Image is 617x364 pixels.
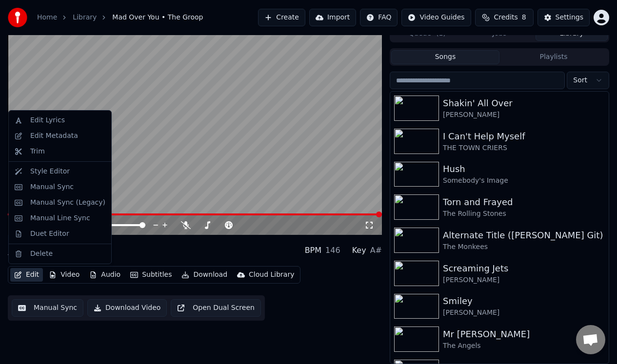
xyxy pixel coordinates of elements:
[305,245,321,256] div: BPM
[401,9,471,26] button: Video Guides
[8,252,75,262] div: The Groop
[325,245,340,256] div: 146
[443,176,605,186] div: Somebody's Image
[443,341,605,351] div: The Angels
[443,162,605,176] div: Hush
[30,198,105,208] div: Manual Sync (Legacy)
[10,268,43,282] button: Edit
[443,308,605,318] div: [PERSON_NAME]
[522,13,526,22] span: 8
[443,262,605,275] div: Screaming Jets
[573,76,587,85] span: Sort
[443,195,605,209] div: Torn and Frayed
[443,327,605,341] div: Mr [PERSON_NAME]
[494,13,517,22] span: Credits
[8,239,75,252] div: Mad Over You
[309,9,356,26] button: Import
[576,325,605,354] div: Open chat
[30,249,53,259] div: Delete
[30,213,90,223] div: Manual Line Sync
[30,115,65,125] div: Edit Lyrics
[443,229,605,242] div: Alternate Title ([PERSON_NAME] Git)
[443,242,605,252] div: The Monkees
[37,13,203,22] nav: breadcrumb
[85,268,124,282] button: Audio
[87,299,167,317] button: Download Video
[30,147,45,156] div: Trim
[258,9,305,26] button: Create
[443,130,605,143] div: I Can't Help Myself
[249,270,294,280] div: Cloud Library
[8,8,27,27] img: youka
[556,13,583,22] div: Settings
[73,13,97,22] a: Library
[443,294,605,308] div: Smiley
[443,110,605,120] div: [PERSON_NAME]
[30,131,78,141] div: Edit Metadata
[12,299,83,317] button: Manual Sync
[45,268,83,282] button: Video
[475,9,534,26] button: Credits8
[171,299,261,317] button: Open Dual Screen
[178,268,231,282] button: Download
[352,245,366,256] div: Key
[370,245,382,256] div: A#
[443,275,605,285] div: [PERSON_NAME]
[112,13,203,22] span: Mad Over You • The Groop
[30,167,70,176] div: Style Editor
[30,229,69,239] div: Duet Editor
[537,9,590,26] button: Settings
[443,96,605,110] div: Shakin' All Over
[126,268,176,282] button: Subtitles
[37,13,57,22] a: Home
[499,50,608,64] button: Playlists
[360,9,398,26] button: FAQ
[443,209,605,219] div: The Rolling Stones
[30,182,74,192] div: Manual Sync
[443,143,605,153] div: THE TOWN CRIERS
[391,50,499,64] button: Songs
